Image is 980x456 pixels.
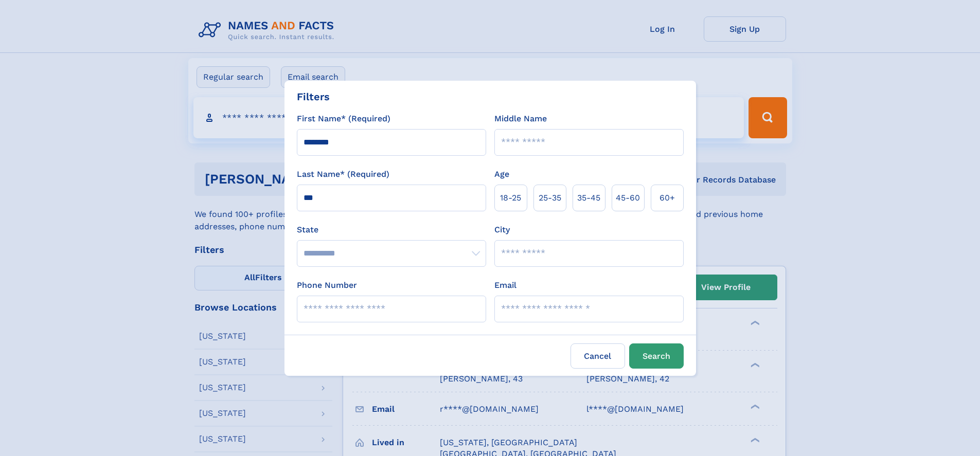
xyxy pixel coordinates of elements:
[297,89,330,104] div: Filters
[297,224,486,236] label: State
[297,279,357,291] label: Phone Number
[660,192,675,204] span: 60+
[297,113,390,125] label: First Name* (Required)
[297,168,389,180] label: Last Name* (Required)
[616,192,640,204] span: 45‑60
[494,279,516,291] label: Email
[577,192,600,204] span: 35‑45
[571,343,625,369] label: Cancel
[629,343,684,369] button: Search
[494,113,547,125] label: Middle Name
[494,224,510,236] label: City
[539,192,561,204] span: 25‑35
[494,168,509,180] label: Age
[500,192,521,204] span: 18‑25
